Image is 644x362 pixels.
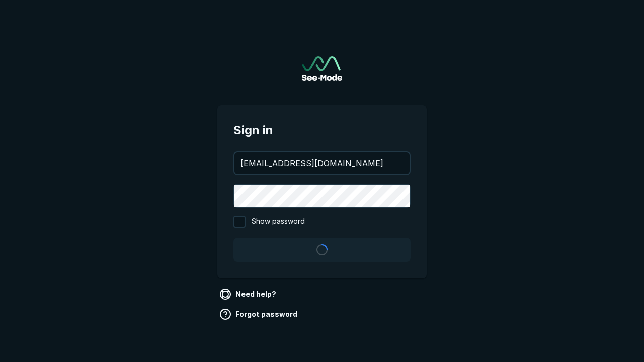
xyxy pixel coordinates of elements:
span: Sign in [233,121,411,139]
a: Need help? [217,286,280,302]
img: See-Mode Logo [302,56,342,81]
span: Show password [252,216,305,228]
a: Forgot password [217,306,301,322]
a: Go to sign in [302,56,342,81]
input: your@email.com [234,152,410,174]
